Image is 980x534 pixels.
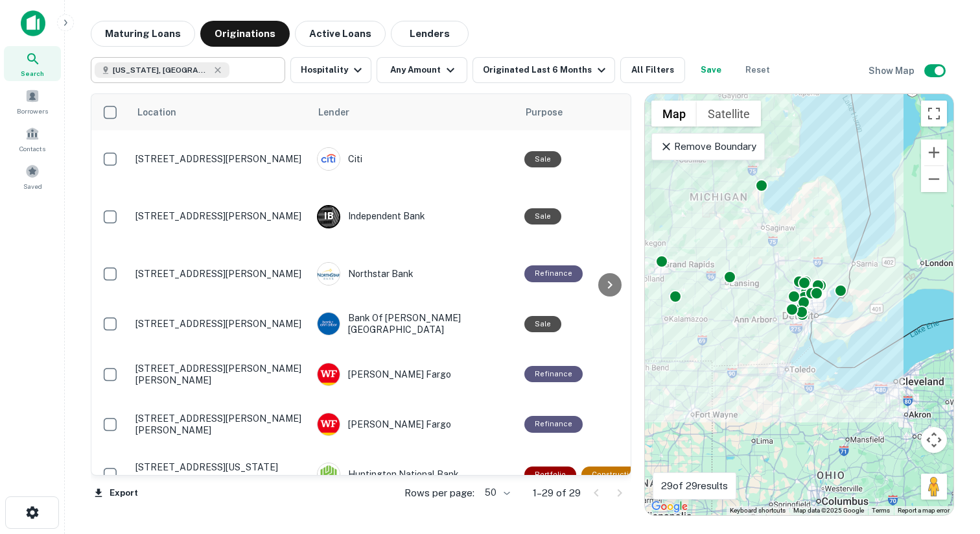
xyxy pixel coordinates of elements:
span: Map data ©2025 Google [793,507,864,514]
div: Northstar Bank [317,262,511,285]
img: capitalize-icon.png [21,10,45,36]
a: Report a map error [898,507,950,514]
div: Bank Of [PERSON_NAME][GEOGRAPHIC_DATA] [317,312,511,335]
div: Sale [524,208,561,225]
div: Independent Bank [317,205,511,228]
p: [STREET_ADDRESS][US_STATE] [135,461,304,473]
button: Originations [200,21,290,47]
p: 29 of 29 results [661,478,728,494]
div: This loan purpose was for refinancing [524,265,583,282]
div: Huntington National Bank [317,463,511,486]
button: Save your search to get updates of matches that match your search criteria. [690,57,732,83]
p: [STREET_ADDRESS][PERSON_NAME] [135,210,304,222]
button: Active Loans [295,21,386,47]
th: Purpose [518,94,655,130]
div: [PERSON_NAME] Fargo [317,363,511,386]
div: This loan purpose was for refinancing [524,416,583,432]
button: Maturing Loans [91,21,195,47]
a: Open this area in Google Maps (opens a new window) [648,498,691,515]
button: Show street map [651,101,697,127]
div: [PERSON_NAME] Fargo [317,413,511,436]
a: Saved [4,159,61,194]
span: Lender [318,104,349,120]
p: [STREET_ADDRESS][PERSON_NAME] [135,153,304,165]
p: 1–29 of 29 [533,485,581,501]
button: Hospitality [290,57,371,83]
img: picture [318,463,340,485]
button: Originated Last 6 Months [472,57,615,83]
span: [US_STATE], [GEOGRAPHIC_DATA] [113,64,210,76]
div: 50 [480,483,512,502]
a: Terms (opens in new tab) [872,507,890,514]
div: Citi [317,147,511,171]
span: Borrowers [17,106,48,116]
span: Purpose [526,104,579,120]
p: [STREET_ADDRESS][PERSON_NAME][PERSON_NAME] [135,363,304,386]
button: Drag Pegman onto the map to open Street View [921,474,947,500]
p: Rows per page: [404,485,474,501]
img: picture [318,148,340,170]
h6: Show Map [869,64,916,78]
button: Zoom in [921,140,947,165]
div: Sale [524,316,561,332]
a: Borrowers [4,84,61,119]
button: All Filters [620,57,685,83]
iframe: Chat Widget [915,389,980,451]
p: I B [324,210,333,223]
span: Location [137,104,193,120]
span: Saved [23,181,42,191]
button: Export [91,483,141,503]
p: Remove Boundary [660,139,756,154]
img: picture [318,413,340,435]
button: Lenders [391,21,469,47]
div: This is a portfolio loan with 2 properties [524,467,576,483]
img: picture [318,313,340,335]
div: 0 0 [645,94,953,515]
p: [STREET_ADDRESS][PERSON_NAME] [135,318,304,330]
p: [STREET_ADDRESS][PERSON_NAME][PERSON_NAME] [135,413,304,436]
div: Originated Last 6 Months [483,62,609,78]
th: Lender [310,94,518,130]
img: picture [318,263,340,285]
button: Reset [737,57,778,83]
button: Any Amount [377,57,467,83]
img: Google [648,498,691,515]
div: Sale [524,151,561,167]
div: This loan purpose was for refinancing [524,366,583,382]
p: [STREET_ADDRESS][PERSON_NAME] [135,268,304,280]
div: This loan purpose was for construction [581,467,648,483]
button: Keyboard shortcuts [730,506,786,515]
h6: 1 of 2 properties [135,474,304,488]
span: Contacts [19,143,45,154]
button: Show satellite imagery [697,101,761,127]
button: Zoom out [921,166,947,192]
span: Search [21,68,44,79]
a: Contacts [4,121,61,156]
img: picture [318,363,340,385]
th: Location [129,94,310,130]
a: Search [4,46,61,81]
button: Toggle fullscreen view [921,101,947,127]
